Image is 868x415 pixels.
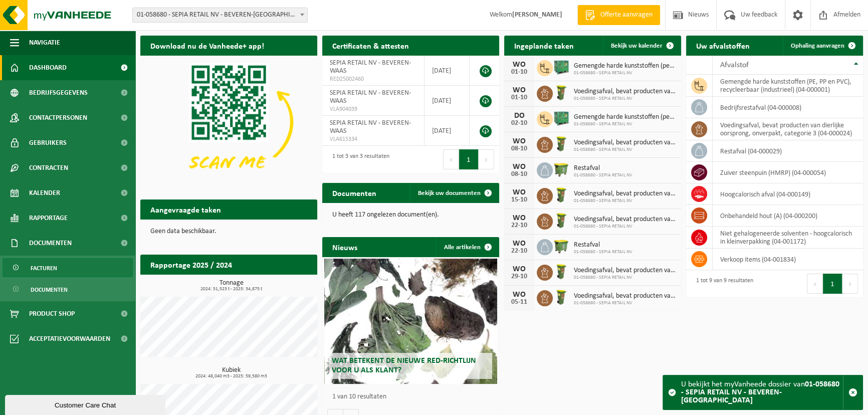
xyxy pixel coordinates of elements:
[330,89,411,105] span: SEPIA RETAIL NV - BEVEREN-WAAS
[29,180,60,205] span: Kalender
[459,149,479,169] button: 1
[553,84,570,101] img: WB-0060-HPE-GN-50
[783,36,862,56] a: Ophaling aanvragen
[29,55,67,80] span: Dashboard
[509,120,529,127] div: 02-10
[3,258,133,277] a: Facturen
[3,280,133,299] a: Documenten
[29,130,67,155] span: Gebruikers
[574,190,676,198] span: Voedingsafval, bevat producten van dierlijke oorsprong, onverpakt, categorie 3
[322,183,386,202] h2: Documenten
[509,69,529,76] div: 01-10
[509,299,529,306] div: 05-11
[31,280,68,299] span: Documenten
[31,259,57,278] span: Facturen
[509,112,529,120] div: DO
[145,367,317,379] h3: Kubiek
[574,147,676,153] span: 01-058680 - SEPIA RETAIL NV
[509,145,529,152] div: 08-10
[509,196,529,203] div: 15-10
[29,231,72,256] span: Documenten
[509,222,529,229] div: 22-10
[686,36,760,55] h2: Uw afvalstoffen
[330,75,416,83] span: RED25002460
[509,248,529,255] div: 22-10
[553,135,570,152] img: WB-0060-HPE-GN-50
[327,148,389,170] div: 1 tot 3 van 3 resultaten
[598,10,655,20] span: Offerte aanvragen
[553,238,570,255] img: WB-1100-HPE-GN-50
[823,274,842,294] button: 1
[243,274,316,294] a: Bekijk rapportage
[574,224,676,230] span: 01-058680 - SEPIA RETAIL NV
[140,255,242,274] h2: Rapportage 2025 / 2024
[145,374,317,379] span: 2024: 48,040 m3 - 2025: 59,580 m3
[574,249,632,255] span: 01-058680 - SEPIA RETAIL NV
[713,162,863,183] td: zuiver steenpuin (HMRP) (04-000054)
[424,86,470,116] td: [DATE]
[29,105,87,130] span: Contactpersonen
[418,190,481,196] span: Bekijk uw documenten
[5,393,167,415] iframe: chat widget
[509,61,529,69] div: WO
[553,289,570,306] img: WB-0060-HPE-GN-50
[29,301,75,326] span: Product Shop
[332,393,494,400] p: 1 van 10 resultaten
[509,265,529,273] div: WO
[512,11,562,19] strong: [PERSON_NAME]
[574,216,676,224] span: Voedingsafval, bevat producten van dierlijke oorsprong, onverpakt, categorie 3
[509,94,529,101] div: 01-10
[574,70,676,76] span: 01-058680 - SEPIA RETAIL NV
[713,97,863,118] td: bedrijfsrestafval (04-000008)
[132,8,308,23] span: 01-058680 - SEPIA RETAIL NV - BEVEREN-WAAS
[574,292,676,300] span: Voedingsafval, bevat producten van dierlijke oorsprong, onverpakt, categorie 3
[29,80,88,105] span: Bedrijfsgegevens
[574,113,676,121] span: Gemengde harde kunststoffen (pe, pp en pvc), recycleerbaar (industrieel)
[29,30,60,55] span: Navigatie
[29,155,68,180] span: Contracten
[553,161,570,178] img: WB-1100-HPE-GN-50
[150,228,307,235] p: Geen data beschikbaar.
[509,137,529,145] div: WO
[574,96,676,102] span: 01-058680 - SEPIA RETAIL NV
[807,274,823,294] button: Previous
[553,186,570,203] img: WB-0060-HPE-GN-50
[332,357,476,374] span: Wat betekent de nieuwe RED-richtlijn voor u als klant?
[713,227,863,249] td: niet gehalogeneerde solventen - hoogcalorisch in kleinverpakking (04-001172)
[574,198,676,204] span: 01-058680 - SEPIA RETAIL NV
[324,259,498,384] a: Wat betekent de nieuwe RED-richtlijn voor u als klant?
[720,61,749,69] span: Afvalstof
[713,118,863,140] td: voedingsafval, bevat producten van dierlijke oorsprong, onverpakt, categorie 3 (04-000024)
[713,75,863,97] td: gemengde harde kunststoffen (PE, PP en PVC), recycleerbaar (industrieel) (04-000001)
[713,249,863,270] td: verkoop items (04-001834)
[681,375,843,409] div: U bekijkt het myVanheede dossier van
[553,110,570,127] img: PB-HB-1400-HPE-GN-01
[681,380,839,404] strong: 01-058680 - SEPIA RETAIL NV - BEVEREN-[GEOGRAPHIC_DATA]
[330,119,411,135] span: SEPIA RETAIL NV - BEVEREN-WAAS
[713,205,863,227] td: onbehandeld hout (A) (04-000200)
[509,171,529,178] div: 08-10
[479,149,494,169] button: Next
[574,241,632,249] span: Restafval
[509,86,529,94] div: WO
[332,212,489,219] p: U heeft 117 ongelezen document(en).
[330,105,416,113] span: VLA904039
[574,275,676,281] span: 01-058680 - SEPIA RETAIL NV
[424,56,470,86] td: [DATE]
[322,237,367,257] h2: Nieuws
[145,280,317,292] h3: Tonnage
[713,183,863,205] td: hoogcalorisch afval (04-000149)
[509,240,529,248] div: WO
[509,273,529,280] div: 29-10
[842,274,858,294] button: Next
[611,43,663,49] span: Bekijk uw kalender
[140,36,274,55] h2: Download nu de Vanheede+ app!
[504,36,584,55] h2: Ingeplande taken
[140,199,231,219] h2: Aangevraagde taken
[29,326,110,351] span: Acceptatievoorwaarden
[791,43,844,49] span: Ophaling aanvragen
[443,149,459,169] button: Previous
[577,5,660,25] a: Offerte aanvragen
[574,62,676,70] span: Gemengde harde kunststoffen (pe, pp en pvc), recycleerbaar (industrieel)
